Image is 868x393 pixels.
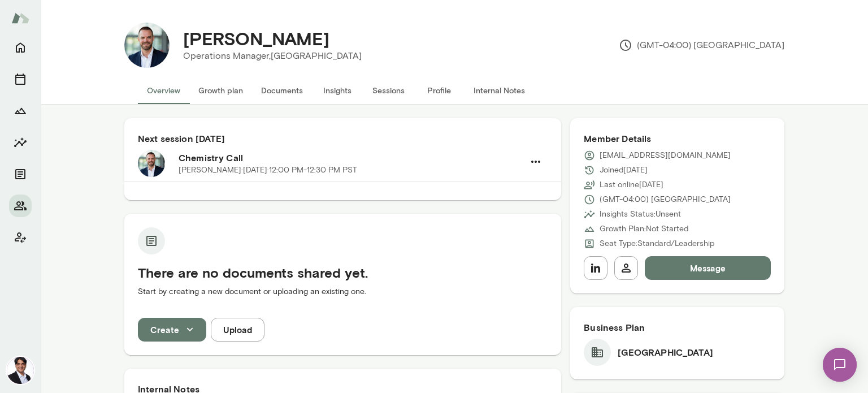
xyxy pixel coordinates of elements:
button: Members [9,195,32,217]
button: Internal Notes [465,77,534,104]
button: Overview [138,77,189,104]
img: Mento [11,7,29,29]
img: Raj Manghani [7,357,34,384]
button: Profile [414,77,465,104]
img: Joshua Demers [124,23,170,68]
button: Create [138,318,206,342]
h6: Chemistry Call [179,151,524,165]
button: Documents [252,77,312,104]
p: [EMAIL_ADDRESS][DOMAIN_NAME] [600,150,731,161]
h6: Business Plan [584,321,771,334]
p: Insights Status: Unsent [600,209,681,220]
h6: Member Details [584,132,771,145]
h4: [PERSON_NAME] [183,28,329,49]
p: Growth Plan: Not Started [600,223,688,235]
button: Home [9,36,32,59]
button: Upload [211,318,264,342]
button: Growth plan [189,77,252,104]
p: Last online [DATE] [600,179,663,191]
button: Documents [9,163,32,185]
button: Client app [9,226,32,249]
button: Sessions [9,68,32,90]
p: Joined [DATE] [600,165,648,176]
button: Message [645,256,771,280]
h6: [GEOGRAPHIC_DATA] [618,346,713,359]
button: Sessions [363,77,414,104]
p: Operations Manager, [GEOGRAPHIC_DATA] [183,49,362,63]
p: (GMT-04:00) [GEOGRAPHIC_DATA] [600,194,731,205]
p: Seat Type: Standard/Leadership [600,238,714,249]
button: Insights [9,131,32,154]
p: Start by creating a new document or uploading an existing one. [138,286,548,297]
button: Insights [312,77,363,104]
h6: Next session [DATE] [138,132,548,145]
button: Growth Plan [9,100,32,122]
p: (GMT-04:00) [GEOGRAPHIC_DATA] [619,38,784,52]
h5: There are no documents shared yet. [138,264,548,282]
p: [PERSON_NAME] · [DATE] · 12:00 PM-12:30 PM PST [179,165,357,176]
